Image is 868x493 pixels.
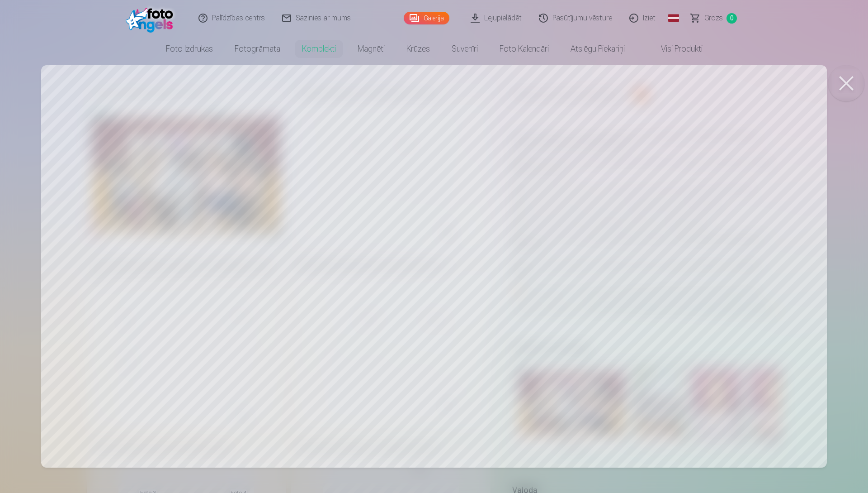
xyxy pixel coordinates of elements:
[704,13,723,24] span: Grozs
[441,36,489,62] a: Suvenīri
[560,36,636,62] a: Atslēgu piekariņi
[291,36,347,62] a: Komplekti
[347,36,396,62] a: Magnēti
[404,12,449,24] a: Galerija
[489,36,560,62] a: Foto kalendāri
[224,36,291,62] a: Fotogrāmata
[155,36,224,62] a: Foto izdrukas
[126,4,178,33] img: /fa1
[396,36,441,62] a: Krūzes
[636,36,713,62] a: Visi produkti
[726,13,737,24] span: 0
